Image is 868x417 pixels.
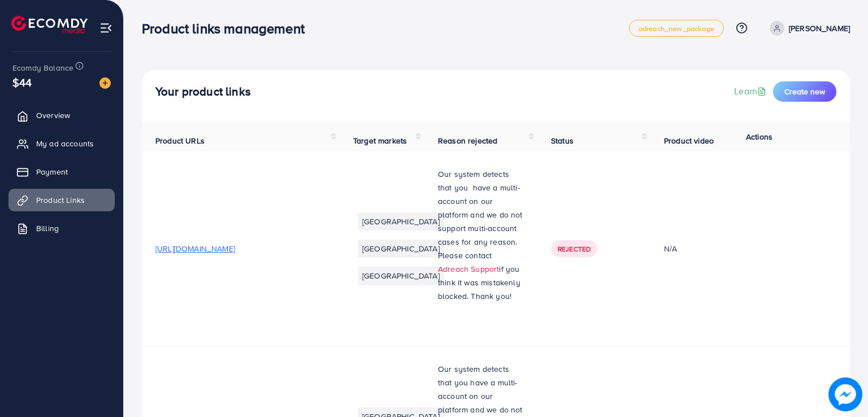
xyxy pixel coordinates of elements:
button: Create new [773,81,836,102]
a: Billing [8,217,115,240]
img: logo [11,16,88,33]
a: Payment [8,160,115,183]
span: adreach_new_package [639,25,714,32]
a: Overview [8,104,115,127]
span: My ad accounts [36,138,94,149]
a: Adreach Support [438,263,499,275]
span: Actions [746,131,772,142]
div: N/A [664,243,744,254]
img: menu [99,21,112,34]
a: [PERSON_NAME] [765,21,850,36]
img: image [99,77,111,89]
span: Payment [36,166,68,177]
li: [GEOGRAPHIC_DATA] [358,212,444,231]
span: $44 [12,74,32,90]
img: image [828,377,862,411]
li: [GEOGRAPHIC_DATA] [358,240,444,258]
li: [GEOGRAPHIC_DATA] [358,267,444,285]
h3: Product links management [142,20,314,37]
span: Create new [784,86,825,97]
span: Overview [36,110,70,121]
span: Status [551,135,574,146]
span: Ecomdy Balance [12,62,73,73]
a: Learn [734,85,769,98]
span: if you think it was mistakenly blocked. Thank you! [438,263,520,302]
a: adreach_new_package [629,20,724,37]
span: [URL][DOMAIN_NAME] [155,243,235,254]
span: Rejected [558,244,591,254]
a: My ad accounts [8,132,115,155]
h4: Your product links [155,85,251,99]
span: Product Links [36,194,85,206]
span: Product URLs [155,135,205,146]
span: Product video [664,135,714,146]
span: Our system detects that you have a multi-account on our platform and we do not support multi-acco... [438,168,523,261]
span: Reason rejected [438,135,497,146]
a: Product Links [8,189,115,211]
span: Target markets [353,135,407,146]
span: Billing [36,223,59,234]
p: [PERSON_NAME] [789,21,850,35]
